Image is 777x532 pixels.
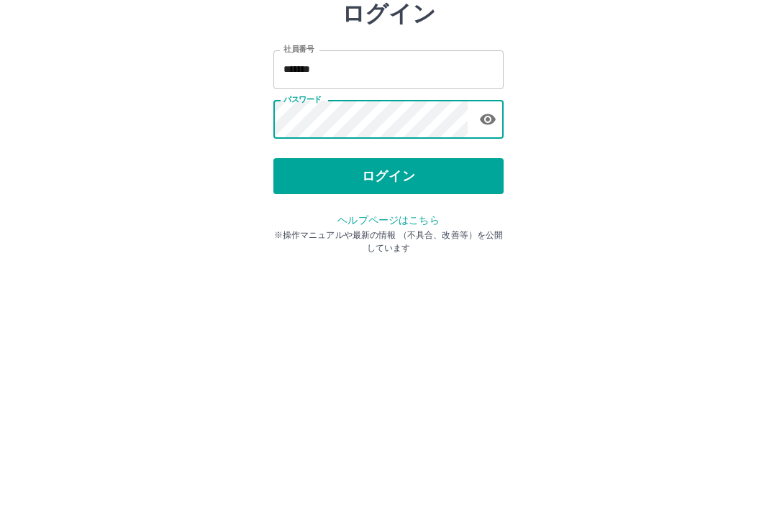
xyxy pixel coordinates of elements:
a: ヘルプページはこちら [337,305,439,316]
h2: ログイン [342,91,436,118]
p: ※操作マニュアルや最新の情報 （不具合、改善等）を公開しています [273,319,504,345]
button: ログイン [273,249,504,285]
label: パスワード [283,185,322,196]
label: 社員番号 [283,134,314,145]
